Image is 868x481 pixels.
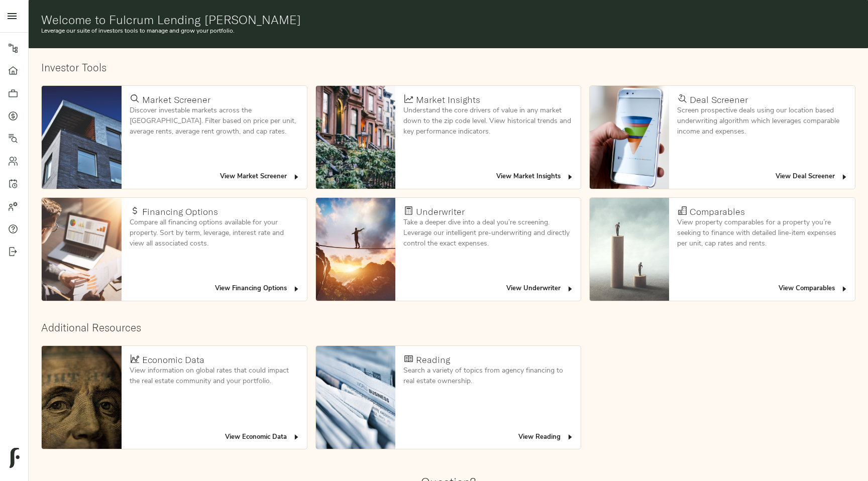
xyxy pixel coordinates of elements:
[316,86,395,189] img: Market Insights
[590,198,669,301] img: Comparables
[776,281,851,297] button: View Comparables
[215,283,300,295] span: View Financing Options
[10,448,20,468] img: logo
[41,61,855,74] h2: Investor Tools
[403,217,573,249] p: Take a deeper dive into a deal you’re screening. Leverage our intelligent pre-underwriting and di...
[416,94,480,105] h4: Market Insights
[41,321,855,334] h2: Additional Resources
[316,346,395,449] img: Reading
[130,105,299,137] p: Discover investable markets across the [GEOGRAPHIC_DATA]. Filter based on price per unit, average...
[416,354,450,366] h4: Reading
[142,94,210,105] h4: Market Screener
[218,169,303,185] button: View Market Screener
[677,105,846,137] p: Screen prospective deals using our location based underwriting algorithm which leverages comparab...
[779,283,848,295] span: View Comparables
[496,171,574,183] span: View Market Insights
[223,430,303,445] button: View Economic Data
[225,432,300,443] span: View Economic Data
[142,206,218,217] h4: Financing Options
[590,86,669,189] img: Deal Screener
[212,281,303,297] button: View Financing Options
[690,94,748,105] h4: Deal Screener
[504,281,577,297] button: View Underwriter
[130,217,299,249] p: Compare all financing options available for your property. Sort by term, leverage, interest rate ...
[42,86,121,189] img: Market Screener
[776,171,848,183] span: View Deal Screener
[506,283,574,295] span: View Underwriter
[494,169,577,185] button: View Market Insights
[42,198,121,301] img: Financing Options
[316,198,395,301] img: Underwriter
[41,27,855,36] p: Leverage our suite of investors tools to manage and grow your portfolio.
[42,346,121,449] img: Economic Data
[41,13,855,27] h1: Welcome to Fulcrum Lending [PERSON_NAME]
[403,105,573,137] p: Understand the core drivers of value in any market down to the zip code level. View historical tr...
[518,432,574,443] span: View Reading
[516,430,577,445] button: View Reading
[416,206,465,217] h4: Underwriter
[690,206,745,217] h4: Comparables
[403,366,573,387] p: Search a variety of topics from agency financing to real estate ownership.
[130,366,299,387] p: View information on global rates that could impact the real estate community and your portfolio.
[677,217,846,249] p: View property comparables for a property you’re seeking to finance with detailed line-item expens...
[142,354,204,366] h4: Economic Data
[773,169,851,185] button: View Deal Screener
[220,171,300,183] span: View Market Screener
